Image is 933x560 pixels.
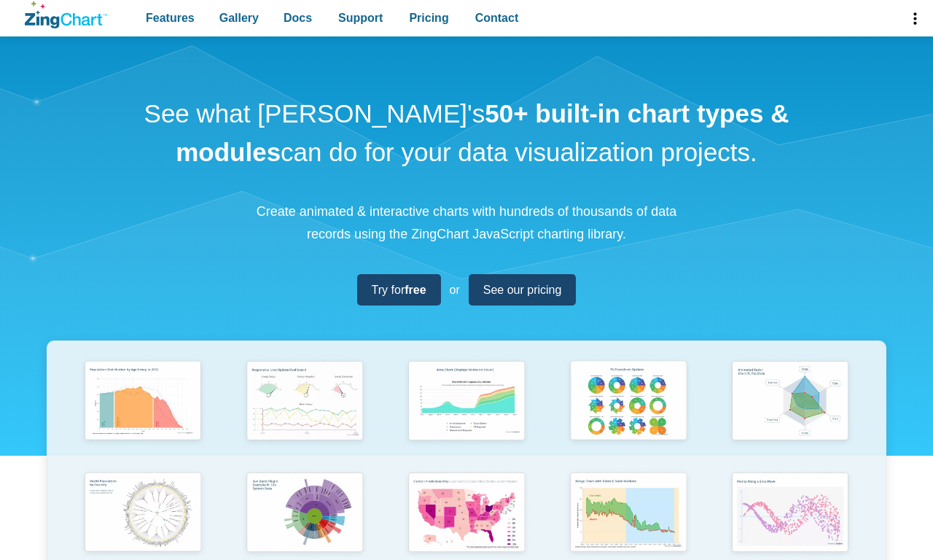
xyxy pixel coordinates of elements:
[248,201,685,245] p: Create animated & interactive charts with hundreds of thousands of data records using the ZingCha...
[709,356,871,467] a: Animated Radar Chart ft. Pet Data
[386,356,547,467] a: Area Chart (Displays Nodes on Hover)
[725,467,855,560] img: Points Along a Sine Wave
[138,95,795,171] h1: See what [PERSON_NAME]'s can do for your data visualization projects.
[725,356,855,448] img: Animated Radar Chart ft. Pet Data
[219,8,259,28] span: Gallery
[224,356,386,467] a: Responsive Live Update Dashboard
[284,8,312,28] span: Docs
[409,8,448,28] span: Pricing
[240,356,370,448] img: Responsive Live Update Dashboard
[176,99,789,166] strong: 50+ built-in chart types & modules
[372,280,426,300] span: Try for
[469,274,577,306] a: See our pricing
[78,467,208,560] img: World Population by Country
[402,467,531,560] img: Election Predictions Map
[405,284,426,296] strong: free
[240,467,370,559] img: Sun Burst Plugin Example ft. File System Data
[357,274,441,306] a: Try forfree
[450,280,460,300] span: or
[25,1,107,28] a: ZingChart Logo. Click to return to the homepage
[563,356,693,448] img: Pie Transform Options
[78,356,208,448] img: Population Distribution by Age Group in 2052
[338,8,383,28] span: Support
[62,356,224,467] a: Population Distribution by Age Group in 2052
[475,8,519,28] span: Contact
[547,356,709,467] a: Pie Transform Options
[402,356,531,448] img: Area Chart (Displays Nodes on Hover)
[146,8,195,28] span: Features
[563,467,693,560] img: Range Chart with Rultes & Scale Markers
[483,280,562,300] span: See our pricing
